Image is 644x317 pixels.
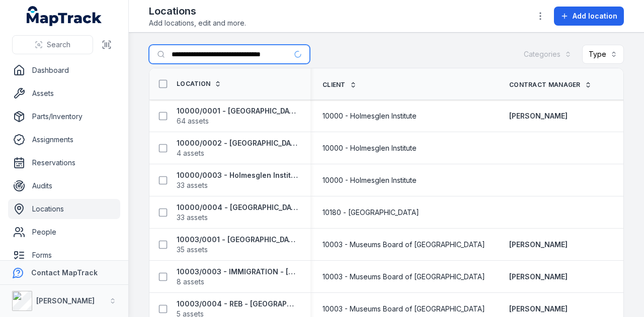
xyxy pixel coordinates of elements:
[27,6,102,26] a: MapTrack
[177,148,204,158] span: 4 assets
[177,80,210,88] span: Location
[177,138,298,158] a: 10000/0002 - [GEOGRAPHIC_DATA] - [PERSON_NAME][GEOGRAPHIC_DATA]4 assets
[554,7,624,26] button: Add location
[177,106,298,116] strong: 10000/0001 - [GEOGRAPHIC_DATA] - [GEOGRAPHIC_DATA]
[177,299,298,309] strong: 10003/0004 - REB - [GEOGRAPHIC_DATA]
[31,268,98,277] strong: Contact MapTrack
[509,272,568,282] a: [PERSON_NAME]
[323,175,417,185] span: 10000 - Holmesglen Institute
[36,296,95,305] strong: [PERSON_NAME]
[177,180,208,190] span: 33 assets
[509,81,592,89] a: Contract Manager
[177,202,298,223] a: 10000/0004 - [GEOGRAPHIC_DATA] - [GEOGRAPHIC_DATA]33 assets
[177,267,298,287] a: 10003/0003 - IMMIGRATION - [GEOGRAPHIC_DATA]8 assets
[47,40,70,50] span: Search
[177,267,298,277] strong: 10003/0003 - IMMIGRATION - [GEOGRAPHIC_DATA]
[177,235,298,245] strong: 10003/0001 - [GEOGRAPHIC_DATA]
[323,207,419,218] span: 10180 - [GEOGRAPHIC_DATA]
[177,277,204,287] span: 8 assets
[8,60,120,80] a: Dashboard
[323,81,357,89] a: Client
[177,116,209,126] span: 64 assets
[323,111,417,121] span: 10000 - Holmesglen Institute
[573,11,617,21] span: Add location
[149,4,246,18] h2: Locations
[509,304,568,314] a: [PERSON_NAME]
[12,35,93,54] button: Search
[8,222,120,242] a: People
[8,199,120,219] a: Locations
[8,245,120,265] a: Forms
[149,18,246,28] span: Add locations, edit and more.
[177,245,208,255] span: 35 assets
[323,143,417,153] span: 10000 - Holmesglen Institute
[323,81,346,89] span: Client
[177,138,298,148] strong: 10000/0002 - [GEOGRAPHIC_DATA] - [PERSON_NAME][GEOGRAPHIC_DATA]
[177,170,298,180] strong: 10000/0003 - Holmesglen Institute - [GEOGRAPHIC_DATA]
[509,81,581,89] span: Contract Manager
[509,111,568,121] a: [PERSON_NAME]
[177,170,298,190] a: 10000/0003 - Holmesglen Institute - [GEOGRAPHIC_DATA]33 assets
[8,107,120,127] a: Parts/Inventory
[177,235,298,255] a: 10003/0001 - [GEOGRAPHIC_DATA]35 assets
[509,240,568,250] a: [PERSON_NAME]
[323,240,485,250] span: 10003 - Museums Board of [GEOGRAPHIC_DATA]
[8,176,120,196] a: Audits
[177,106,298,126] a: 10000/0001 - [GEOGRAPHIC_DATA] - [GEOGRAPHIC_DATA]64 assets
[582,45,624,64] button: Type
[177,202,298,213] strong: 10000/0004 - [GEOGRAPHIC_DATA] - [GEOGRAPHIC_DATA]
[8,130,120,150] a: Assignments
[323,304,485,314] span: 10003 - Museums Board of [GEOGRAPHIC_DATA]
[177,213,208,223] span: 33 assets
[8,83,120,103] a: Assets
[177,80,221,88] a: Location
[8,153,120,173] a: Reservations
[323,272,485,282] span: 10003 - Museums Board of [GEOGRAPHIC_DATA]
